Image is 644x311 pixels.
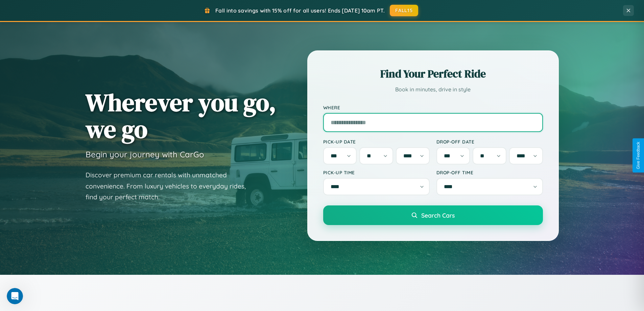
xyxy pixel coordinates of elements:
[7,288,23,304] iframe: Intercom live chat
[86,89,276,142] h1: Wherever you go, we go
[86,149,204,159] h3: Begin your journey with CarGo
[323,139,430,145] label: Pick-up Date
[323,66,543,81] h2: Find Your Perfect Ride
[215,7,385,14] span: Fall into savings with 15% off for all users! Ends [DATE] 10am PT.
[323,170,430,175] label: Pick-up Time
[436,139,543,145] label: Drop-off Date
[323,205,543,225] button: Search Cars
[636,142,641,169] div: Give Feedback
[86,170,255,203] p: Discover premium car rentals with unmatched convenience. From luxury vehicles to everyday rides, ...
[421,212,455,219] span: Search Cars
[323,85,543,94] p: Book in minutes, drive in style
[323,105,543,110] label: Where
[390,5,418,16] button: FALL15
[436,170,543,175] label: Drop-off Time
